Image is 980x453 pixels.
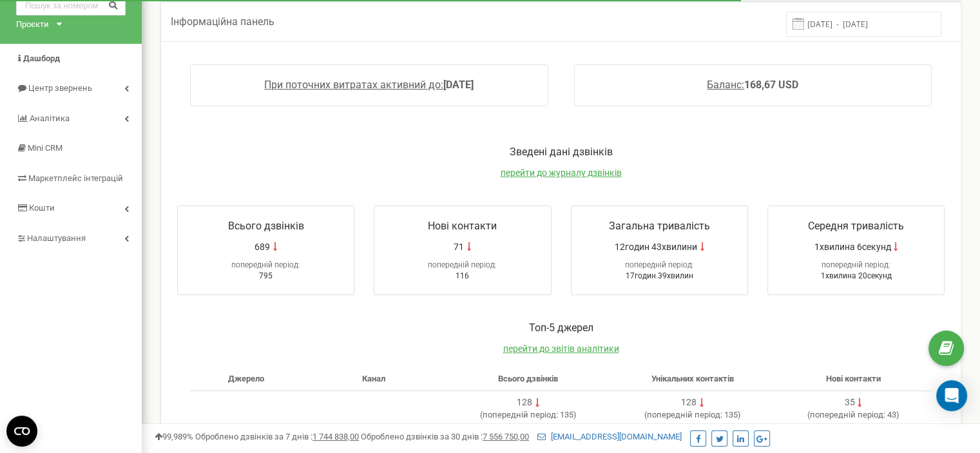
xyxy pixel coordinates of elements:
[28,83,92,93] span: Центр звернень
[501,168,622,178] a: перейти до журналу дзвінків
[6,416,37,447] button: Open CMP widget
[809,410,885,419] span: попередній період:
[228,220,304,232] span: Всього дзвінків
[28,173,123,183] span: Маркетплейс інтеграцій
[171,15,274,28] span: Інформаційна панель
[615,240,697,253] span: 12годин 43хвилини
[651,374,734,383] span: Унікальних контактів
[30,113,70,123] span: Аналiтика
[820,271,891,280] span: 1хвилина 20секунд
[529,322,593,334] span: Toп-5 джерел
[681,396,697,409] div: 128
[483,432,529,441] u: 7 556 750,00
[825,374,880,383] span: Нові контакти
[16,19,49,31] div: Проєкти
[647,410,722,419] span: попередній період:
[29,203,55,213] span: Кошти
[428,220,497,232] span: Нові контакти
[231,260,300,269] span: попередній період:
[259,271,273,280] span: 795
[503,343,619,354] a: перейти до звітів аналітики
[844,396,854,409] div: 35
[23,53,60,63] span: Дашборд
[707,79,744,91] span: Баланс:
[626,271,693,280] span: 17годин 39хвилин
[454,240,464,253] span: 71
[808,220,904,232] span: Середня тривалість
[312,432,359,441] u: 1 744 838,00
[264,79,443,91] span: При поточних витратах активний до:
[936,380,967,411] div: Open Intercom Messenger
[456,271,469,280] span: 116
[264,79,474,91] a: При поточних витратах активний до:[DATE]
[707,79,798,91] a: Баланс:168,67 USD
[517,396,532,409] div: 128
[27,233,86,243] span: Налаштування
[255,240,270,253] span: 689
[228,374,264,383] span: Джерело
[361,432,529,441] span: Оброблено дзвінків за 30 днів :
[821,260,890,269] span: попередній період:
[428,260,497,269] span: попередній період:
[483,410,558,419] span: попередній період:
[28,143,62,153] span: Mini CRM
[498,374,558,383] span: Всього дзвінків
[155,432,193,441] span: 99,989%
[609,220,710,232] span: Загальна тривалість
[537,432,682,441] a: [EMAIL_ADDRESS][DOMAIN_NAME]
[480,410,577,419] span: ( 135 )
[195,432,359,441] span: Оброблено дзвінків за 7 днів :
[814,240,890,253] span: 1хвилина 6секунд
[644,410,741,419] span: ( 135 )
[362,374,385,383] span: Канал
[510,146,613,158] span: Зведені дані дзвінків
[807,410,899,419] span: ( 43 )
[625,260,694,269] span: попередній період:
